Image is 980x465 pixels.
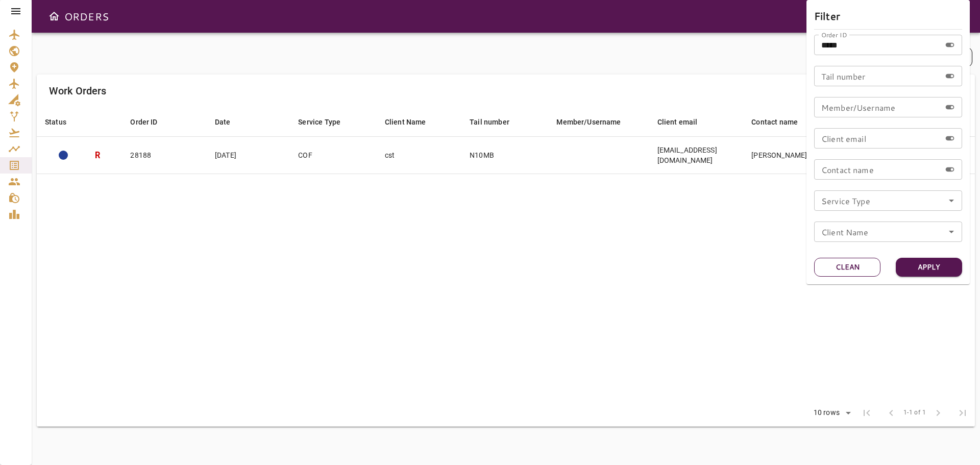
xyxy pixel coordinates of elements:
label: Order ID [821,30,847,39]
button: Apply [896,258,962,277]
button: Open [944,193,959,208]
h6: Filter [814,8,962,24]
button: Open [944,225,959,239]
button: Clean [814,258,880,277]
